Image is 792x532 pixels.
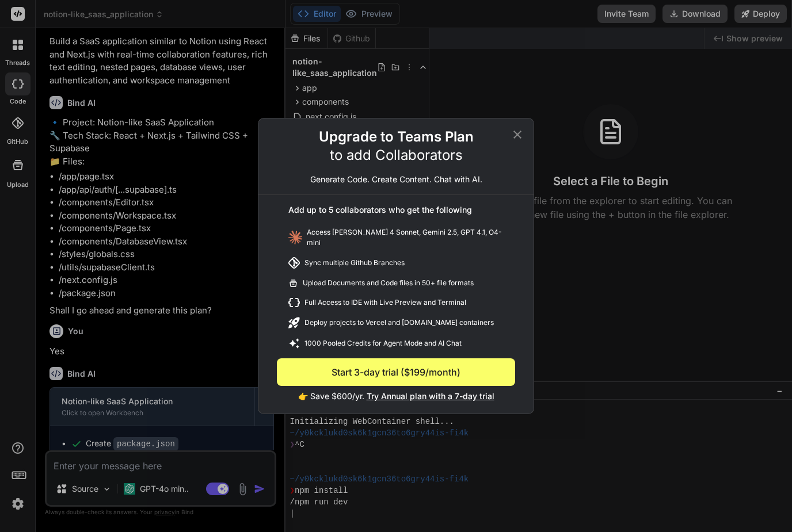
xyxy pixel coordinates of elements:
div: Deploy projects to Vercel and [DOMAIN_NAME] containers [277,312,515,333]
p: to add Collaborators [330,146,463,164]
p: 👉 Save $600/yr. [277,386,515,402]
div: Upload Documents and Code files in 50+ file formats [277,273,515,293]
div: Add up to 5 collaborators who get the following [277,204,515,223]
h2: Upgrade to Teams Plan [319,128,474,146]
p: Generate Code. Create Content. Chat with AI. [310,174,482,185]
span: Try Annual plan with a 7-day trial [367,391,494,401]
div: Sync multiple Github Branches [277,252,515,273]
div: 1000 Pooled Credits for Agent Mode and AI Chat [277,333,515,354]
div: Full Access to IDE with Live Preview and Terminal [277,293,515,312]
div: Access [PERSON_NAME] 4 Sonnet, Gemini 2.5, GPT 4.1, O4-mini [277,223,515,252]
button: Start 3-day trial ($199/month) [277,358,515,386]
